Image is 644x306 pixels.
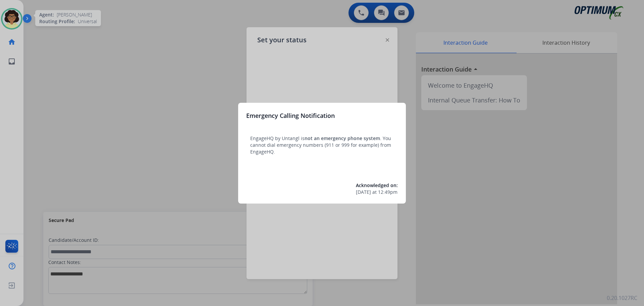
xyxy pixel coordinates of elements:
h3: Emergency Calling Notification [246,111,335,120]
span: [DATE] [356,189,371,195]
p: EngageHQ by Untangl is . You cannot dial emergency numbers (911 or 999 for example) from EngageHQ. [250,135,394,155]
span: 12:49pm [378,189,397,195]
p: 0.20.1027RC [607,294,637,302]
span: Acknowledged on: [356,182,398,188]
span: not an emergency phone system [305,135,380,141]
div: at [356,189,398,195]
